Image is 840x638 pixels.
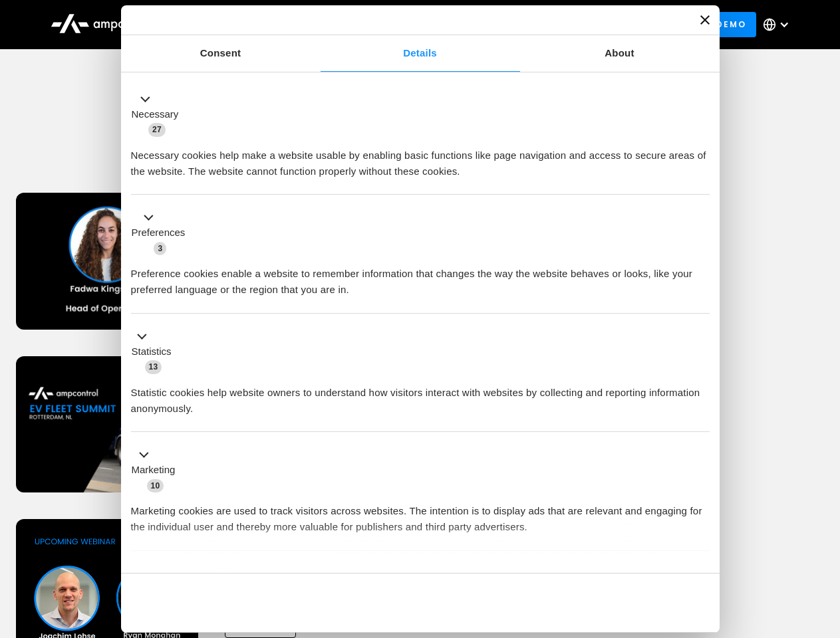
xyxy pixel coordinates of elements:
button: Unclassified (2) [131,566,240,582]
button: Statistics (13) [131,328,180,375]
span: 27 [148,123,166,136]
a: Details [321,35,520,72]
button: Okay [518,584,709,622]
span: 3 [154,242,166,255]
div: Marketing cookies are used to track visitors across websites. The intention is to display ads tha... [131,493,710,535]
div: Statistic cookies help website owners to understand how visitors interact with websites by collec... [131,375,710,417]
label: Marketing [132,463,176,478]
div: Preference cookies enable a website to remember information that changes the way the website beha... [131,256,710,298]
button: Marketing (10) [131,447,184,494]
button: Preferences (3) [131,210,194,257]
span: 13 [145,360,162,373]
span: 10 [147,479,164,492]
h1: Upcoming Webinars [16,134,825,166]
div: Necessary cookies help make a website usable by enabling basic functions like page navigation and... [131,138,710,179]
a: About [520,35,720,72]
label: Preferences [132,225,186,241]
button: Necessary (27) [131,91,187,138]
label: Statistics [132,344,172,360]
label: Necessary [132,107,179,122]
button: Close banner [700,15,710,25]
a: Consent [121,35,321,72]
span: 2 [219,568,232,581]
